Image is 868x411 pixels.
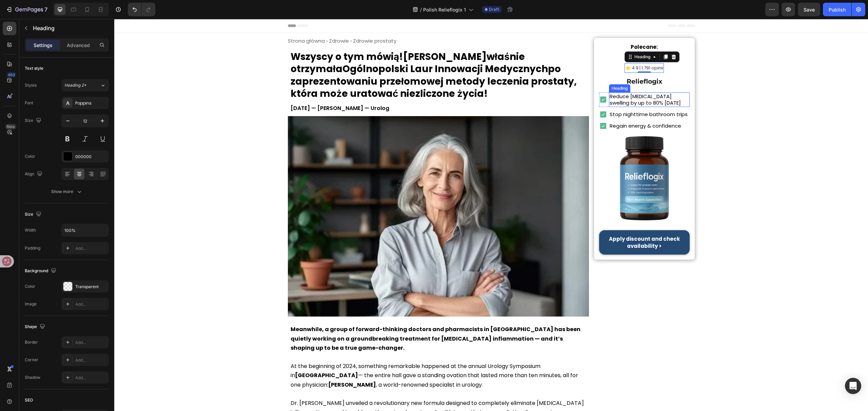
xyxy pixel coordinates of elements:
[798,3,820,16] button: Save
[495,73,575,88] h2: Reduce [MEDICAL_DATA] swelling by up to 80% [DATE]
[176,85,472,94] p: [DATE] — [PERSON_NAME] — Urolog
[174,19,475,25] p: Strona główna › Zdrowie › Zdrowie prostaty
[75,100,107,106] div: Poppins
[25,357,38,363] div: Corner
[25,82,37,88] div: Styles
[485,114,575,204] img: gempages_578032762192134844-ad8fed41-9459-4d11-b2f8-1087d7021377.png
[519,35,537,41] div: Heading
[25,116,43,125] div: Size
[214,362,262,370] strong: [PERSON_NAME]
[289,31,372,44] strong: [PERSON_NAME]
[176,343,472,370] p: At the beginning of 2024, something remarkable happened at the annual Urology Symposium in — the ...
[25,186,109,198] button: Show more
[75,357,107,363] div: Add...
[25,266,58,276] div: Background
[516,24,544,31] strong: Polecane:
[485,24,575,32] h2: Rich Text Editor. Editing area: main
[174,19,475,25] h1: Rich Text Editor. Editing area: main
[25,397,33,403] div: SEO
[44,5,47,14] p: 7
[181,352,244,360] strong: [GEOGRAPHIC_DATA]
[25,65,43,71] div: Text style
[25,283,35,289] div: Color
[51,188,83,195] div: Show more
[75,340,107,346] div: Add...
[25,227,36,233] div: Width
[25,322,46,331] div: Shape
[64,82,86,88] span: Heading 2*
[6,72,16,78] div: 450
[25,100,33,106] div: Font
[176,32,472,81] p: Wszyscy o tym mówią! właśnie otrzymała po zaprezentowaniu przełomowej metody leczenia prostaty, k...
[423,6,466,13] span: Polish Relieflogix 1
[495,103,568,111] h2: Regain energy & confidence
[61,79,109,91] button: Heading 2*
[67,42,90,49] p: Advanced
[228,43,434,57] strong: Ogólnopolski Laur Innowacji Medycznych
[114,19,868,411] iframe: Design area
[176,380,472,407] p: Dr. [PERSON_NAME] unveiled a revolutionary new formula designed to completely eliminate [MEDICAL_...
[495,91,574,100] h2: Stop nighttime bathroom trips
[75,245,107,252] div: Add...
[3,3,51,16] button: 7
[34,42,53,49] p: Settings
[62,224,108,236] input: Auto
[25,339,38,345] div: Border
[489,6,499,13] span: Draft
[25,210,43,219] div: Size
[512,59,548,66] strong: Relieflogix
[485,211,575,236] a: Apply discount and check availability >
[75,301,107,307] div: Add...
[174,97,475,298] img: gempages_578032762192134844-63b34a74-cf4a-402b-94c0-335284219a59.webp
[25,170,44,179] div: Align
[176,306,466,332] strong: Meanwhile, a group of forward-thinking doctors and pharmacists in [GEOGRAPHIC_DATA] has been quie...
[486,25,574,31] p: ⁠⁠⁠⁠⁠⁠⁠
[75,375,107,381] div: Add...
[128,3,155,16] div: Undo/Redo
[174,85,475,94] div: Rich Text Editor. Editing area: main
[25,301,37,307] div: Image
[823,3,851,16] button: Publish
[496,66,515,72] div: Heading
[75,154,107,160] div: 000000
[495,216,566,231] strong: Apply discount and check availability >
[5,124,16,129] div: Beta
[829,6,846,13] div: Publish
[33,24,106,32] p: Heading
[510,46,550,52] h2: Rich Text Editor. Editing area: main
[845,378,861,394] div: Open Intercom Messenger
[511,46,549,52] span: ⭐ 4.9 | 1 791 opinii
[25,374,40,381] div: Shadow
[75,284,107,290] div: Transparent
[420,6,422,13] span: /
[25,245,40,251] div: Padding
[804,7,815,13] span: Save
[25,153,35,159] div: Color
[174,32,475,81] h1: Rich Text Editor. Editing area: main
